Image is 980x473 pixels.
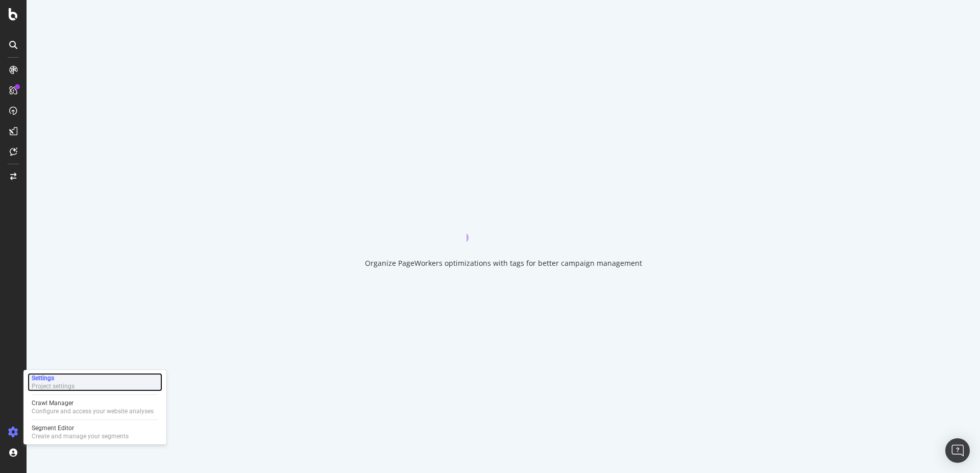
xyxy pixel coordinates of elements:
div: Organize PageWorkers optimizations with tags for better campaign management [365,258,642,268]
div: Segment Editor [32,424,129,432]
div: Settings [32,374,75,382]
a: SettingsProject settings [28,373,162,391]
a: Crawl ManagerConfigure and access your website analyses [28,398,162,416]
div: Create and manage your segments [32,432,129,440]
div: Project settings [32,382,75,390]
a: Segment EditorCreate and manage your segments [28,423,162,441]
div: Configure and access your website analyses [32,407,154,415]
div: Open Intercom Messenger [945,438,970,463]
div: Crawl Manager [32,399,154,407]
div: animation [467,205,540,242]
